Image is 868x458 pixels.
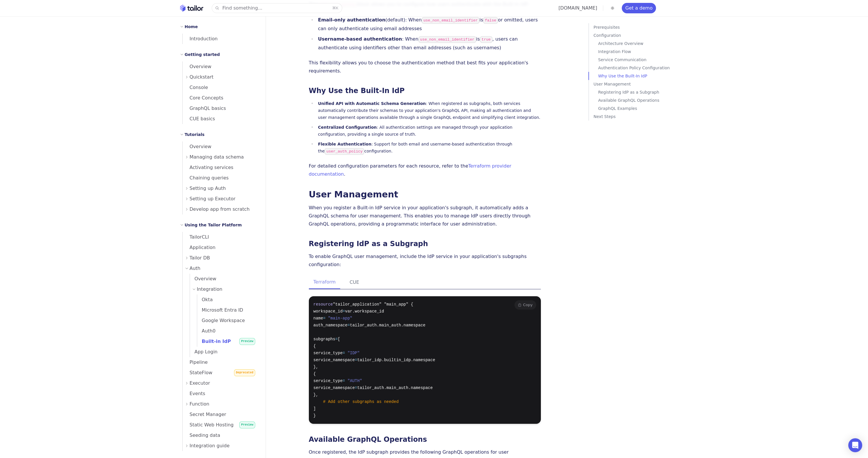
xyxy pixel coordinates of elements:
a: Get a demo [622,3,656,13]
span: Microsoft Entra ID [197,307,243,313]
div: Open Intercom Messenger [848,438,862,452]
p: : Support for both email and username-based authentication through the configuration. [318,141,541,155]
a: Registering IdP as a Subgraph [309,240,428,248]
strong: Username-based authentication [318,36,402,42]
button: Find something...⌘K [212,3,342,13]
span: Introduction [183,36,218,41]
p: This flexibility allows you to choose the authentication method that best fits your application's... [309,59,541,75]
a: Static Web HostingPreview [183,420,259,430]
a: Secret Manager [183,409,259,420]
span: Secret Manager [183,412,226,417]
span: = [335,337,338,341]
span: Function [190,400,209,408]
span: TailorCLI [183,234,209,240]
a: Google Workspace [197,315,259,326]
span: "IDP" [347,351,360,355]
strong: Flexible Authentication [318,142,372,146]
a: Configuration [594,31,693,39]
a: Built-in IdPPreview [197,336,259,347]
span: Okta [197,297,213,302]
button: CUE [345,276,364,289]
a: User Management [309,189,398,199]
a: Overview [183,61,259,72]
span: Activating services [183,165,233,170]
h2: Tutorials [185,131,205,138]
a: StateFlowDeprecated [183,368,259,378]
span: Chaining queries [183,175,229,181]
a: Available GraphQL Operations [309,435,427,444]
a: Service Communication [598,56,693,64]
span: Console [183,85,208,90]
a: GraphQL Examples [598,104,693,112]
a: Pipeline [183,357,259,368]
span: Develop app from scratch [190,205,250,213]
span: Core Concepts [183,95,224,101]
span: name [314,316,323,321]
span: } [314,413,316,418]
button: Copy [514,300,536,310]
span: = [355,358,357,362]
span: var.workspace_id [345,309,384,314]
a: Overview [190,274,259,284]
span: Overview [183,144,211,149]
a: App Login [190,347,259,357]
a: Microsoft Entra ID [197,305,259,315]
span: CUE basics [183,116,215,121]
span: tailor_idp.builtin_idp.namespace [357,358,435,362]
span: Auth0 [197,328,216,334]
p: For detailed configuration parameters for each resource, refer to the . [309,162,541,178]
span: Deprecated [234,369,255,376]
span: Preview [239,338,255,345]
span: Google Workspace [197,318,245,323]
span: = [343,379,345,383]
span: = [343,309,345,314]
span: Setting up Auth [190,184,226,192]
a: TailorCLI [183,232,259,242]
span: Managing data schema [190,153,244,161]
a: Auth0 [197,326,259,336]
span: App Login [190,349,218,355]
a: [DOMAIN_NAME] [559,5,597,11]
p: To enable GraphQL user management, include the IdP service in your application's subgraphs config... [309,252,541,269]
a: CUE basics [183,114,259,124]
span: Integration guide [190,442,230,450]
kbd: ⌘ [332,6,336,10]
a: Next Steps [594,112,693,121]
a: Available GraphQL Operations [598,96,693,104]
a: Integration Flow [598,48,693,56]
span: "AUTH" [347,379,362,383]
a: Authentication Policy Configuration [598,64,693,72]
a: Introduction [183,34,259,44]
li: : When is , users can authenticate using identifiers other than email addresses (such as usernames) [316,35,541,52]
span: = [323,316,325,321]
span: subgraphs [314,337,336,341]
span: Overview [190,276,216,281]
span: service_namespace [314,386,355,390]
h2: Getting started [185,51,220,58]
a: Core Concepts [183,93,259,103]
span: Built-in IdP [197,339,231,344]
span: } [314,365,316,369]
span: workspace_id [314,309,343,314]
a: Home [180,5,203,12]
span: } [314,392,316,397]
code: use_non_email_identifier [422,17,479,24]
button: Terraform [309,276,340,289]
p: : All authentication settings are managed through your application configuration, providing a sin... [318,124,541,138]
span: Seeding data [183,432,220,438]
span: = [355,386,357,390]
h2: Using the Tailor Platform [185,221,242,228]
span: "tailor_application" "main_app" { [333,302,413,307]
strong: Email-only authentication [318,17,385,23]
span: Quickstart [190,73,214,81]
a: Why Use the Built-In IdP [598,72,693,80]
code: user_auth_policy [325,148,364,155]
span: Integration [197,285,222,293]
p: Registering IdP as a Subgraph [598,88,693,96]
span: tailor_auth.main_auth.namespace [350,323,425,328]
button: Toggle dark mode [609,5,616,12]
